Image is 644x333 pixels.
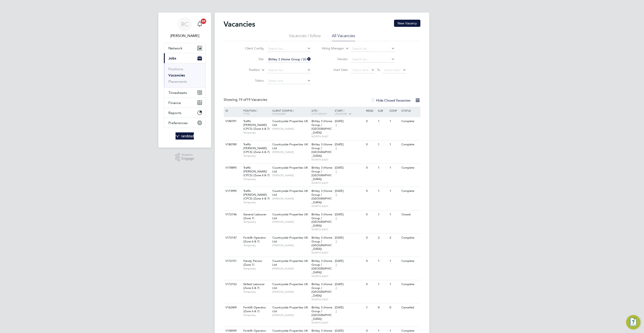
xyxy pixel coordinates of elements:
[335,282,364,286] div: [DATE]
[238,98,267,102] span: 19 Vacancies
[168,56,176,60] span: Jobs
[168,79,187,84] a: Placements
[335,259,364,263] div: [DATE]
[224,107,240,114] div: ID
[400,280,420,288] div: Complete
[164,53,205,63] button: Jobs
[384,68,400,72] span: Select date
[243,305,266,313] span: Forklift Operator (Zone 6 & 7)
[377,187,388,195] div: 1
[272,267,309,270] span: [PERSON_NAME]
[224,303,240,312] div: V162409
[267,78,311,84] input: Select one
[311,142,332,158] span: Birtley 3 (Home Group / [GEOGRAPHIC_DATA])
[365,210,377,219] div: 0
[272,142,308,150] span: Countryside Properties UK Ltd
[272,189,308,197] span: Countryside Properties UK Ltd
[388,164,400,172] div: 1
[164,132,206,140] a: Go to home page
[365,140,377,149] div: 0
[243,201,270,204] span: Temporary
[377,234,388,242] div: 2
[318,46,344,51] label: Hiring Manager
[234,68,260,72] label: Position
[267,56,311,63] input: Search for...
[272,112,286,115] span: Manager
[400,164,420,172] div: Complete
[195,17,204,31] a: 20
[238,98,246,102] span: 19 of
[243,244,270,247] span: Temporary
[310,107,334,117] div: Site /
[224,98,268,102] div: Showing
[332,33,355,41] li: All Vacancies
[377,303,388,312] div: 0
[289,33,321,41] li: Vacancies I follow
[243,220,270,224] span: Temporary
[311,181,333,185] span: NORTH-EAST
[164,17,206,38] a: RC[PERSON_NAME]
[311,259,332,274] span: Birtley 3 (Home Group / [GEOGRAPHIC_DATA])
[243,313,270,317] span: Temporary
[272,259,308,267] span: Countryside Properties UK Ltd
[335,329,364,333] div: [DATE]
[371,98,411,102] label: Hide Closed Vacancies
[311,158,333,161] span: NORTH-EAST
[335,193,338,197] span: 2
[224,117,240,125] div: V180791
[365,234,377,242] div: 0
[243,154,270,158] span: Temporary
[311,189,332,204] span: Birtley 3 (Home Group / [GEOGRAPHIC_DATA])
[400,303,420,312] div: Cancelled
[377,140,388,149] div: 1
[365,280,377,288] div: 0
[272,197,309,200] span: [PERSON_NAME]
[335,189,364,193] div: [DATE]
[400,107,420,114] div: Status
[272,119,308,127] span: Countryside Properties UK Ltd
[240,107,271,117] div: Position /
[271,107,310,117] div: Client Config /
[164,33,206,38] span: Rebecca Cahill
[352,68,369,72] span: Select date
[322,68,348,72] label: Start Date
[181,21,188,27] span: RC
[388,187,400,195] div: 1
[243,259,262,267] span: Handy Person (Zone 7)
[400,234,420,242] div: Complete
[335,216,338,220] span: 2
[335,119,364,123] div: [DATE]
[335,286,338,290] span: 2
[243,290,270,294] span: Temporary
[365,164,377,172] div: 0
[168,67,183,71] a: Positions
[335,213,364,216] div: [DATE]
[272,127,309,131] span: [PERSON_NAME]
[365,257,377,265] div: 0
[176,132,194,140] img: randstad-logo-retina.png
[272,150,309,154] span: [PERSON_NAME]
[168,121,188,125] span: Preferences
[335,112,347,115] span: Vendors
[311,305,332,321] span: Birtley 3 (Home Group / [GEOGRAPHIC_DATA])
[224,187,240,195] div: V173995
[311,236,332,251] span: Birtley 3 (Home Group / [GEOGRAPHIC_DATA])
[335,170,338,174] span: 2
[272,305,308,313] span: Countryside Properties UK Ltd
[335,143,364,146] div: [DATE]
[272,313,309,317] span: [PERSON_NAME]
[365,187,377,195] div: 0
[377,257,388,265] div: 1
[164,108,205,118] button: Reports
[224,210,240,219] div: V172146
[201,19,206,24] span: 20
[311,298,333,301] span: NORTH-EAST
[238,78,264,83] label: Status
[400,187,420,195] div: Complete
[224,140,240,149] div: V180789
[365,107,377,114] div: Reqd
[335,123,338,127] span: 2
[182,157,194,161] span: Engage
[388,257,400,265] div: 1
[238,46,264,50] label: Client Config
